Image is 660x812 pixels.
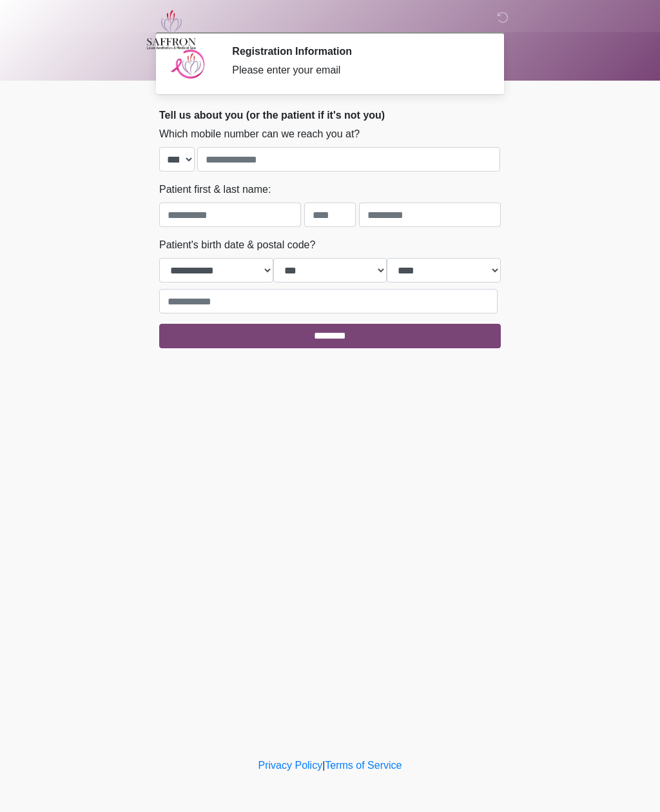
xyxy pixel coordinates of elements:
[159,237,315,253] label: Patient's birth date & postal code?
[258,760,323,771] a: Privacy Policy
[325,760,402,771] a: Terms of Service
[232,63,481,78] div: Please enter your email
[159,126,360,142] label: Which mobile number can we reach you at?
[322,760,325,771] a: |
[159,182,271,197] label: Patient first & last name:
[159,109,501,121] h2: Tell us about you (or the patient if it's not you)
[169,45,208,84] img: Agent Avatar
[146,10,197,50] img: Saffron Laser Aesthetics and Medical Spa Logo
